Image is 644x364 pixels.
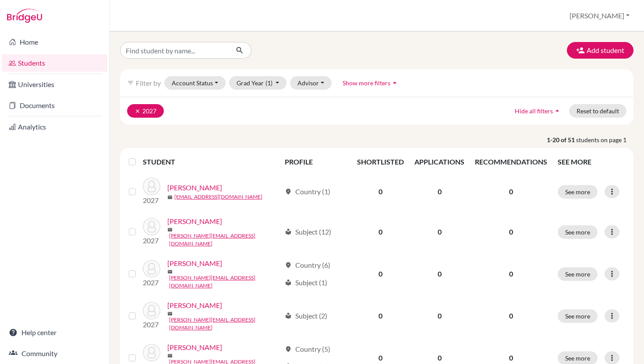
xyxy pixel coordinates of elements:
i: filter_list [127,79,134,86]
p: 2027 [143,195,160,206]
span: local_library [285,228,292,235]
a: [EMAIL_ADDRESS][DOMAIN_NAME] [174,193,262,201]
img: Afidegnon, David [143,178,160,195]
button: See more [558,185,598,199]
div: Subject (2) [285,311,327,321]
td: 0 [352,172,409,211]
button: See more [558,309,598,323]
span: location_on [285,188,292,195]
a: [PERSON_NAME][EMAIL_ADDRESS][DOMAIN_NAME] [169,274,280,290]
a: Documents [2,97,107,114]
div: Country (5) [285,344,330,354]
span: students on page 1 [576,135,633,144]
td: 0 [352,211,409,253]
a: Community [2,345,107,362]
button: Reset to default [569,104,626,118]
th: RECOMMENDATIONS [470,151,552,172]
span: location_on [285,262,292,269]
th: SEE MORE [552,151,630,172]
a: [PERSON_NAME][EMAIL_ADDRESS][DOMAIN_NAME] [169,232,280,248]
img: Aschkar, Amin [143,344,160,361]
button: Account Status [164,76,226,90]
a: [PERSON_NAME] [167,258,222,269]
i: clear [134,108,141,114]
a: Analytics [2,118,107,136]
a: [PERSON_NAME] [167,342,222,353]
th: APPLICATIONS [409,151,470,172]
div: Country (1) [285,186,330,197]
button: Show more filtersarrow_drop_up [335,76,407,90]
td: 0 [409,172,470,211]
div: Subject (1) [285,277,327,288]
i: arrow_drop_up [390,78,399,87]
td: 0 [409,211,470,253]
span: mail [167,311,173,316]
a: Students [2,54,107,72]
button: clear2027 [127,104,164,118]
a: Home [2,33,107,51]
th: SHORTLISTED [352,151,409,172]
span: (1) [265,79,272,87]
span: local_library [285,312,292,319]
div: Subject (12) [285,227,331,237]
img: Ahdab, Diala [143,218,160,235]
button: See more [558,267,598,281]
p: 0 [475,269,547,279]
span: Hide all filters [515,107,553,115]
span: mail [167,269,173,274]
p: 0 [475,353,547,363]
button: [PERSON_NAME] [566,7,633,24]
td: 0 [352,253,409,295]
a: [PERSON_NAME] [167,182,222,193]
span: mail [167,353,173,358]
button: Grad Year(1) [229,76,287,90]
p: 2027 [143,319,160,330]
div: Country (6) [285,260,330,270]
a: [PERSON_NAME] [167,300,222,311]
i: arrow_drop_up [553,106,562,115]
span: local_library [285,279,292,286]
a: Help center [2,324,107,341]
td: 0 [409,295,470,337]
span: location_on [285,346,292,353]
img: Al Hassan, Omar [143,260,160,277]
strong: 1-20 of 51 [547,135,576,144]
button: Advisor [290,76,332,90]
p: 2027 [143,277,160,288]
button: Add student [567,42,633,59]
img: Amadu, Zakary [143,302,160,319]
p: 0 [475,186,547,197]
span: mail [167,227,173,232]
button: Hide all filtersarrow_drop_up [507,104,569,118]
td: 0 [352,295,409,337]
span: Show more filters [343,79,390,87]
a: [PERSON_NAME] [167,216,222,227]
a: Universities [2,76,107,93]
span: Filter by [136,79,161,87]
input: Find student by name... [120,42,229,59]
img: Bridge-U [7,9,42,23]
p: 2027 [143,235,160,246]
td: 0 [409,253,470,295]
button: See more [558,225,598,239]
p: 0 [475,227,547,237]
th: PROFILE [280,151,352,172]
p: 0 [475,311,547,321]
a: [PERSON_NAME][EMAIL_ADDRESS][DOMAIN_NAME] [169,316,280,332]
th: STUDENT [143,151,279,172]
span: mail [167,195,173,200]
